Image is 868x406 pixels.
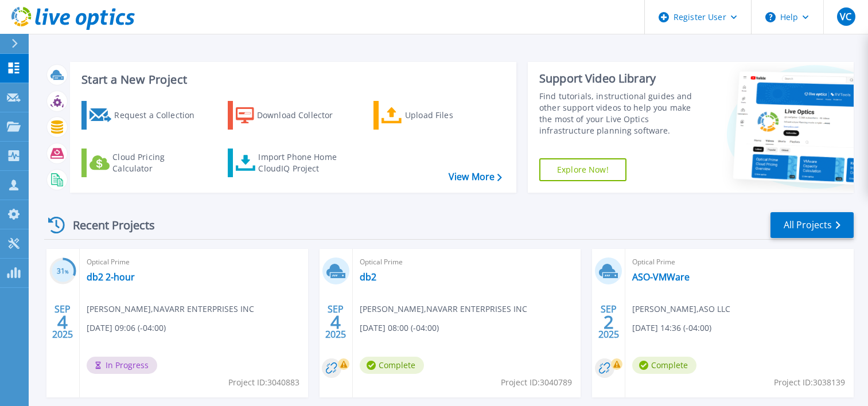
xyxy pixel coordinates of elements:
div: Recent Projects [44,211,170,239]
span: Optical Prime [632,256,847,268]
span: In Progress [87,357,157,374]
span: % [65,268,69,275]
span: Project ID: 3038139 [774,376,845,389]
a: Upload Files [373,101,501,130]
span: [DATE] 08:00 (-04:00) [360,322,439,334]
h3: Start a New Project [81,73,501,86]
span: 4 [57,317,68,327]
span: [PERSON_NAME] , ASO LLC [632,303,730,315]
span: Complete [632,357,696,374]
span: VC [840,12,851,21]
a: Request a Collection [81,101,209,130]
span: Optical Prime [87,256,301,268]
div: Cloud Pricing Calculator [112,151,204,174]
a: ASO-VMWare [632,271,690,283]
span: Complete [360,357,424,374]
div: Upload Files [405,104,497,127]
div: Find tutorials, instructional guides and other support videos to help you make the most of your L... [539,91,703,136]
a: All Projects [770,212,854,238]
span: [PERSON_NAME] , NAVARR ENTERPRISES INC [87,303,254,315]
a: Explore Now! [539,158,626,181]
a: Download Collector [228,101,356,130]
span: [DATE] 09:06 (-04:00) [87,322,166,334]
a: View More [449,171,502,182]
div: Support Video Library [539,71,703,86]
a: db2 2-hour [87,271,135,283]
div: Download Collector [257,104,349,127]
span: 4 [330,317,341,327]
div: SEP 2025 [325,301,347,343]
div: Request a Collection [114,104,206,127]
div: Import Phone Home CloudIQ Project [258,151,348,174]
h3: 31 [49,265,76,278]
span: 2 [604,317,614,327]
span: [DATE] 14:36 (-04:00) [632,322,711,334]
span: [PERSON_NAME] , NAVARR ENTERPRISES INC [360,303,527,315]
div: SEP 2025 [52,301,73,343]
a: Cloud Pricing Calculator [81,149,209,177]
span: Optical Prime [360,256,574,268]
a: db2 [360,271,376,283]
div: SEP 2025 [598,301,620,343]
span: Project ID: 3040789 [501,376,572,389]
span: Project ID: 3040883 [228,376,299,389]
